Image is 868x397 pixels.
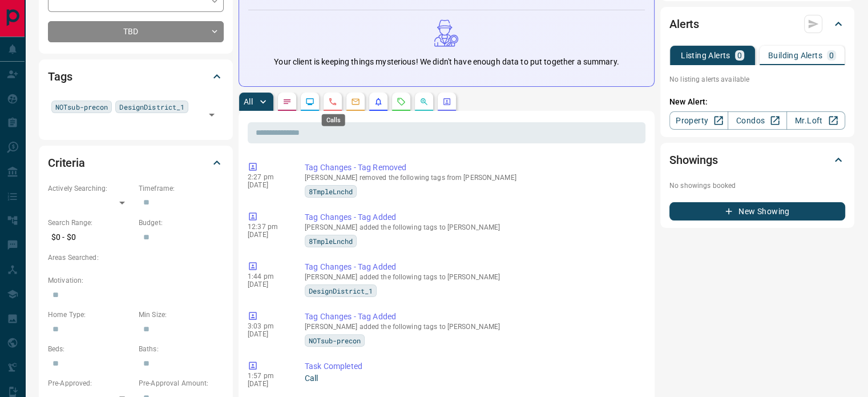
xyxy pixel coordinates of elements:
[305,360,641,372] p: Task Completed
[786,111,845,130] a: Mr.Loft
[139,378,224,388] p: Pre-Approval Amount:
[48,228,133,247] p: $0 - $0
[305,372,641,384] p: Call
[244,98,253,106] p: All
[309,285,373,296] span: DesignDistrict_1
[48,252,224,263] p: Areas Searched:
[248,272,288,280] p: 1:44 pm
[305,223,641,231] p: [PERSON_NAME] added the following tags to [PERSON_NAME]
[48,275,224,286] p: Motivation:
[419,97,429,106] svg: Opportunities
[669,146,845,174] div: Showings
[48,344,133,354] p: Beds:
[397,97,406,106] svg: Requests
[48,310,133,320] p: Home Type:
[48,149,224,177] div: Criteria
[248,372,288,380] p: 1:57 pm
[305,97,314,106] svg: Lead Browsing Activity
[351,97,360,106] svg: Emails
[305,273,641,281] p: [PERSON_NAME] added the following tags to [PERSON_NAME]
[48,378,133,388] p: Pre-Approved:
[681,51,730,59] p: Listing Alerts
[248,181,288,189] p: [DATE]
[669,151,718,169] h2: Showings
[48,63,224,90] div: Tags
[669,96,845,108] p: New Alert:
[737,51,742,59] p: 0
[248,173,288,181] p: 2:27 pm
[305,261,641,273] p: Tag Changes - Tag Added
[305,162,641,174] p: Tag Changes - Tag Removed
[248,330,288,338] p: [DATE]
[248,322,288,330] p: 3:03 pm
[139,218,224,228] p: Budget:
[248,280,288,288] p: [DATE]
[248,223,288,231] p: 12:37 pm
[139,310,224,320] p: Min Size:
[669,15,699,33] h2: Alerts
[442,97,451,106] svg: Agent Actions
[48,183,133,194] p: Actively Searching:
[305,311,641,323] p: Tag Changes - Tag Added
[48,154,85,172] h2: Criteria
[728,111,786,130] a: Condos
[139,183,224,194] p: Timeframe:
[768,51,822,59] p: Building Alerts
[309,235,353,247] span: 8TmpleLnchd
[669,10,845,38] div: Alerts
[669,202,845,220] button: New Showing
[669,111,728,130] a: Property
[305,174,641,182] p: [PERSON_NAME] removed the following tags from [PERSON_NAME]
[322,114,345,126] div: Calls
[282,97,292,106] svg: Notes
[309,186,353,197] span: 8TmpleLnchd
[248,380,288,388] p: [DATE]
[48,67,72,86] h2: Tags
[248,231,288,239] p: [DATE]
[274,56,619,68] p: Your client is keeping things mysterious! We didn't have enough data to put together a summary.
[48,21,224,42] div: TBD
[309,335,361,346] span: NOTsub-precon
[305,211,641,223] p: Tag Changes - Tag Added
[119,101,184,113] span: DesignDistrict_1
[669,74,845,85] p: No listing alerts available
[305,323,641,331] p: [PERSON_NAME] added the following tags to [PERSON_NAME]
[55,101,108,113] span: NOTsub-precon
[48,218,133,228] p: Search Range:
[374,97,383,106] svg: Listing Alerts
[204,107,220,123] button: Open
[669,181,845,191] p: No showings booked
[829,51,834,59] p: 0
[328,97,337,106] svg: Calls
[139,344,224,354] p: Baths:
